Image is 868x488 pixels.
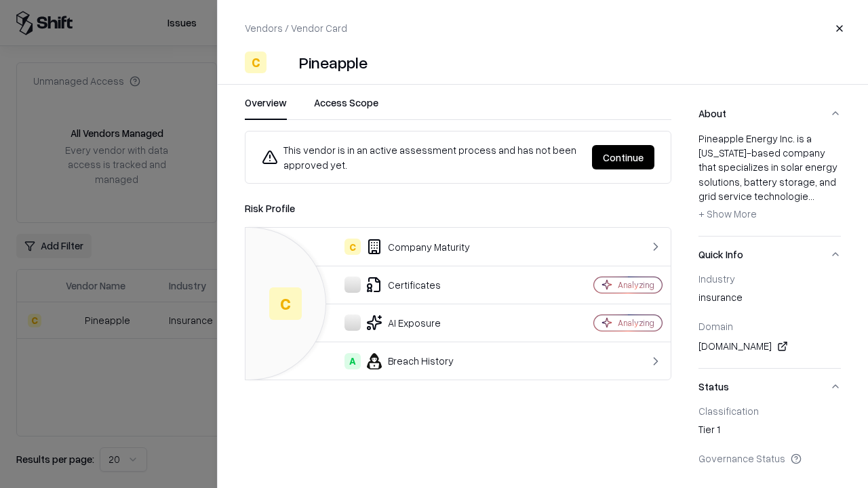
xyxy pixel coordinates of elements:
div: Risk Profile [245,200,671,216]
div: Breach History [256,353,547,369]
p: Vendors / Vendor Card [245,21,347,35]
div: insurance [698,290,841,309]
div: Domain [698,320,841,332]
div: Company Maturity [256,239,547,255]
button: Access Scope [314,96,378,120]
div: Industry [698,272,841,285]
div: A [344,353,361,369]
div: [DOMAIN_NAME] [698,338,841,354]
div: C [245,52,267,73]
button: Overview [245,96,287,120]
div: Pineapple Energy Inc. is a [US_STATE]-based company that specializes in solar energy solutions, b... [698,131,841,225]
span: ... [808,190,814,202]
div: Governance Status [698,452,841,464]
div: AI Exposure [256,314,547,331]
img: Pineapple [272,52,294,73]
div: Analyzing [618,279,654,291]
div: C [344,239,361,255]
div: Certificates [256,277,547,293]
button: Quick Info [698,237,841,272]
div: Tier 1 [698,422,841,441]
div: C [269,287,302,320]
button: Continue [592,145,654,169]
div: About [698,131,841,236]
div: Classification [698,405,841,417]
div: Analyzing [618,317,654,329]
div: Quick Info [698,272,841,368]
button: About [698,96,841,131]
button: + Show More [698,203,757,225]
div: Pineapple [299,52,368,73]
button: Status [698,369,841,405]
span: + Show More [698,207,757,220]
div: This vendor is in an active assessment process and has not been approved yet. [262,142,581,172]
